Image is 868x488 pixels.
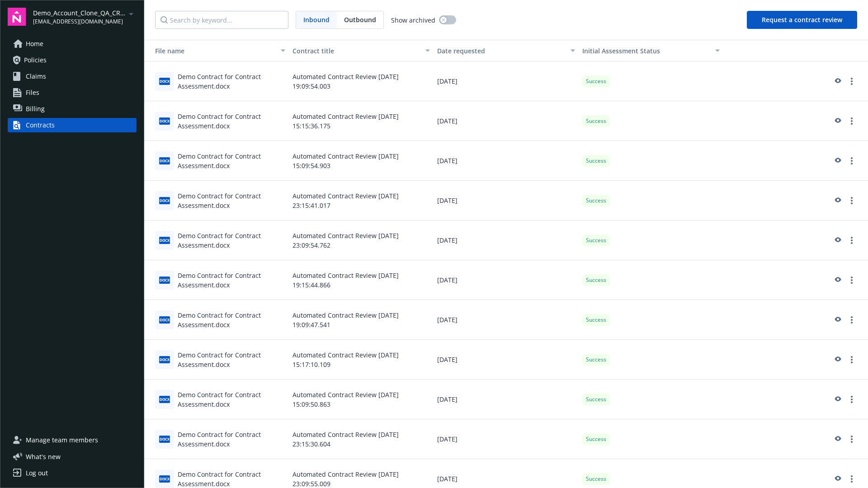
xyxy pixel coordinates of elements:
a: Manage team members [8,433,137,447]
a: Claims [8,69,137,84]
button: Demo_Account_Clone_QA_CR_Tests_Demo[EMAIL_ADDRESS][DOMAIN_NAME]arrowDropDown [33,8,137,26]
span: Success [586,435,606,443]
div: [DATE] [434,61,578,101]
span: Success [586,236,606,244]
span: Policies [24,53,47,67]
div: [DATE] [434,300,578,340]
span: docx [159,237,170,244]
a: more [846,195,857,206]
span: Success [586,157,606,165]
div: [DATE] [434,340,578,380]
div: Demo Contract for Contract Assessment.docx [178,231,285,250]
a: preview [832,155,843,166]
div: [DATE] [434,221,578,260]
a: more [846,275,857,286]
span: Home [26,37,43,51]
a: preview [832,434,843,445]
span: Claims [26,69,46,84]
a: Billing [8,102,137,116]
span: docx [159,78,170,84]
a: preview [832,76,843,87]
div: Contract title [292,46,420,56]
div: Demo Contract for Contract Assessment.docx [178,191,285,210]
a: preview [832,354,843,365]
span: Show archived [391,15,435,25]
span: Success [586,356,606,364]
div: Demo Contract for Contract Assessment.docx [178,310,285,329]
div: Automated Contract Review [DATE] 15:15:36.175 [289,101,434,141]
a: preview [832,116,843,127]
span: Initial Assessment Status [582,47,660,55]
a: Files [8,85,137,100]
span: docx [159,475,170,482]
span: Success [586,316,606,324]
span: Outbound [344,15,376,24]
button: Request a contract review [747,11,857,29]
div: Demo Contract for Contract Assessment.docx [178,72,285,91]
a: Policies [8,53,137,67]
div: Contracts [26,118,55,132]
span: Success [586,117,606,125]
div: File name [148,46,275,56]
div: Automated Contract Review [DATE] 23:09:54.762 [289,221,434,260]
span: Billing [26,102,45,116]
img: navigator-logo.svg [8,8,26,26]
input: Search by keyword... [155,11,288,29]
div: Automated Contract Review [DATE] 19:09:47.541 [289,300,434,340]
span: docx [159,277,170,283]
span: docx [159,157,170,164]
div: Toggle SortBy [148,46,275,56]
a: more [846,155,857,166]
span: What ' s new [26,452,61,461]
a: Home [8,37,137,51]
div: Demo Contract for Contract Assessment.docx [178,271,285,290]
a: more [846,76,857,87]
span: docx [159,316,170,323]
span: Success [586,77,606,85]
a: arrowDropDown [126,8,137,19]
div: Demo Contract for Contract Assessment.docx [178,350,285,369]
span: Outbound [337,11,383,28]
div: Automated Contract Review [DATE] 15:17:10.109 [289,340,434,380]
a: preview [832,394,843,405]
button: Date requested [434,40,578,61]
div: Date requested [437,46,565,56]
span: docx [159,396,170,403]
span: docx [159,436,170,442]
span: Demo_Account_Clone_QA_CR_Tests_Demo [33,8,126,18]
span: Success [586,475,606,483]
span: Inbound [303,15,330,24]
div: [DATE] [434,419,578,459]
div: Automated Contract Review [DATE] 19:15:44.866 [289,260,434,300]
div: Demo Contract for Contract Assessment.docx [178,151,285,170]
div: Automated Contract Review [DATE] 15:09:54.903 [289,141,434,181]
div: Automated Contract Review [DATE] 19:09:54.003 [289,61,434,101]
span: Success [586,197,606,205]
span: Success [586,276,606,284]
span: docx [159,117,170,124]
span: docx [159,356,170,363]
a: preview [832,235,843,246]
span: Inbound [296,11,337,28]
div: Toggle SortBy [582,46,710,56]
div: [DATE] [434,181,578,221]
div: Automated Contract Review [DATE] 23:15:41.017 [289,181,434,221]
a: Contracts [8,118,137,132]
button: Contract title [289,40,434,61]
div: Automated Contract Review [DATE] 15:09:50.863 [289,380,434,419]
button: What's new [8,452,75,461]
a: preview [832,474,843,484]
span: Manage team members [26,433,98,447]
span: docx [159,197,170,204]
a: more [846,434,857,445]
div: [DATE] [434,141,578,181]
div: Demo Contract for Contract Assessment.docx [178,430,285,449]
a: preview [832,314,843,325]
a: more [846,116,857,127]
a: more [846,394,857,405]
a: more [846,314,857,325]
div: Automated Contract Review [DATE] 23:15:30.604 [289,419,434,459]
a: more [846,354,857,365]
div: Demo Contract for Contract Assessment.docx [178,390,285,409]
